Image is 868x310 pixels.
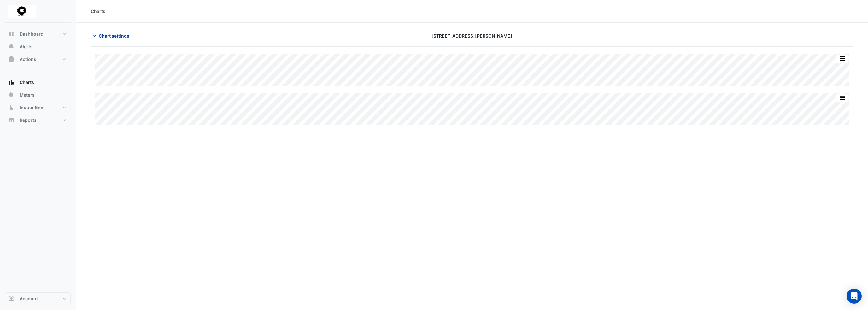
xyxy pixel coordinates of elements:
[20,44,32,50] span: Alerts
[5,40,71,53] button: Alerts
[8,79,15,85] app-icon: Charts
[5,89,71,101] button: Meters
[836,55,848,63] button: More Options
[5,53,71,66] button: Actions
[8,44,15,50] app-icon: Alerts
[8,104,15,111] app-icon: Indoor Env
[836,94,848,102] button: More Options
[8,5,36,18] img: Company Logo
[5,101,71,114] button: Indoor Env
[5,114,71,126] button: Reports
[5,28,71,40] button: Dashboard
[5,292,71,305] button: Account
[8,56,15,62] app-icon: Actions
[20,117,37,123] span: Reports
[5,76,71,89] button: Charts
[8,92,15,98] app-icon: Meters
[99,32,129,39] span: Chart settings
[91,8,105,15] div: Charts
[20,56,36,62] span: Actions
[20,31,44,37] span: Dashboard
[91,30,133,41] button: Chart settings
[8,31,15,37] app-icon: Dashboard
[847,289,862,304] div: Open Intercom Messenger
[20,79,34,85] span: Charts
[8,117,15,123] app-icon: Reports
[20,295,38,302] span: Account
[431,32,512,39] span: [STREET_ADDRESS][PERSON_NAME]
[20,104,43,111] span: Indoor Env
[20,92,35,98] span: Meters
